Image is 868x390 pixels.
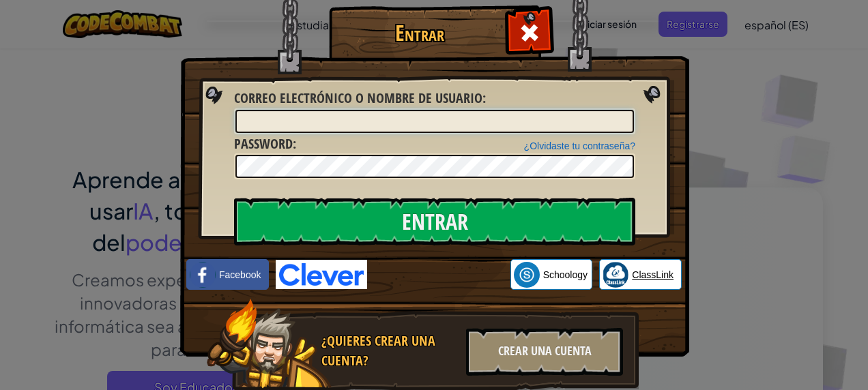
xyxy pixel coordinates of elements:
[332,21,506,45] h1: Entrar
[234,198,635,245] input: Entrar
[190,262,216,288] img: facebook_small.png
[543,268,588,282] span: Schoology
[603,262,628,288] img: classlink-logo-small.png
[234,134,296,154] label: :
[524,140,635,151] a: ¿Olvidaste tu contraseña?
[632,268,674,282] span: ClassLink
[234,89,482,107] span: Correo electrónico o nombre de usuario
[276,260,367,289] img: clever-logo-blue.png
[234,134,293,153] span: Password
[234,89,486,108] label: :
[219,268,261,282] span: Facebook
[321,331,458,370] div: ¿Quieres crear una cuenta?
[367,260,510,290] iframe: Botón de Acceder con Google
[514,262,540,288] img: schoology.png
[466,328,623,376] div: Crear una cuenta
